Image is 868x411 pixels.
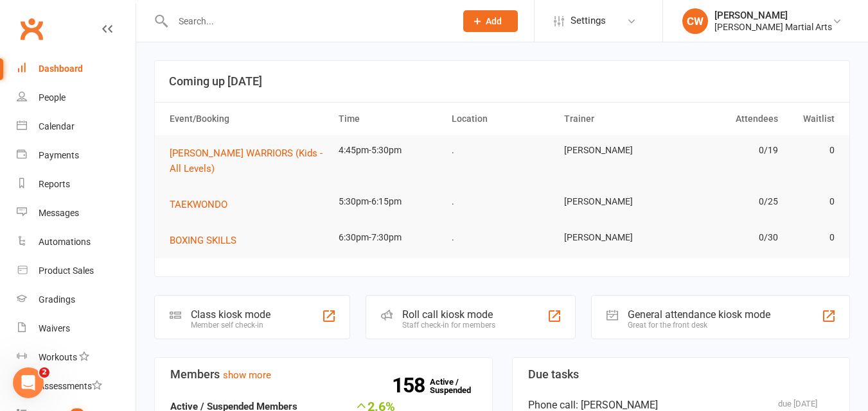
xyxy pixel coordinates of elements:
div: [PERSON_NAME] Martial Arts [714,21,832,33]
h3: Coming up [DATE] [169,75,835,88]
div: Gradings [39,294,75,305]
td: 5:30pm-6:15pm [333,187,446,217]
div: [PERSON_NAME] [714,10,832,21]
td: [PERSON_NAME] [558,222,671,253]
a: Product Sales [17,256,136,285]
span: BOXING SKILLS [170,235,236,246]
span: : [PERSON_NAME] [576,399,658,411]
span: TAEKWONDO [170,199,227,210]
div: Roll call kiosk mode [402,308,495,321]
div: Workouts [39,352,77,362]
div: Reports [39,179,70,189]
td: 0 [784,222,840,253]
th: Trainer [558,103,671,135]
div: Waivers [39,323,70,333]
td: [PERSON_NAME] [558,135,671,165]
a: Payments [17,141,136,170]
th: Attendees [671,103,784,135]
h3: Members [170,368,477,381]
td: 4:45pm-5:30pm [333,135,446,165]
a: People [17,83,136,112]
div: Payments [39,150,79,160]
span: 2 [39,367,49,378]
a: show more [223,369,271,381]
span: Add [486,16,502,26]
div: Assessments [39,381,102,391]
a: Assessments [17,372,136,401]
td: 0 [784,135,840,165]
div: People [39,92,66,103]
input: Search... [169,12,447,30]
button: BOXING SKILLS [170,233,245,248]
div: Dashboard [39,63,83,74]
a: Reports [17,170,136,199]
iframe: Intercom live chat [13,367,44,398]
td: . [446,222,559,253]
strong: 158 [392,376,430,395]
button: TAEKWONDO [170,197,236,212]
button: [PERSON_NAME] WARRIORS (Kids - All Levels) [170,146,327,176]
a: Dashboard [17,55,136,83]
td: 6:30pm-7:30pm [333,222,446,253]
a: Waivers [17,314,136,343]
span: [PERSON_NAME] WARRIORS (Kids - All Levels) [170,147,323,174]
div: Messages [39,208,79,218]
h3: Due tasks [528,368,835,381]
td: 0 [784,187,840,217]
th: Waitlist [784,103,840,135]
a: Automations [17,228,136,256]
th: Event/Booking [164,103,333,135]
td: . [446,135,559,165]
th: Time [333,103,446,135]
span: Settings [571,6,606,35]
th: Location [446,103,559,135]
td: 0/19 [671,135,784,165]
button: Add [463,10,518,32]
div: Class kiosk mode [191,308,270,321]
div: Automations [39,237,91,247]
div: Staff check-in for members [402,321,495,330]
div: Calendar [39,121,75,131]
a: Gradings [17,285,136,314]
td: 0/25 [671,187,784,217]
div: CW [682,8,708,34]
a: Clubworx [15,13,48,45]
div: General attendance kiosk mode [628,308,770,321]
a: 158Active / Suspended [430,368,486,404]
td: [PERSON_NAME] [558,187,671,217]
div: Product Sales [39,265,94,276]
div: Great for the front desk [628,321,770,330]
div: Member self check-in [191,321,270,330]
a: Messages [17,199,136,228]
a: Workouts [17,343,136,372]
div: Phone call [528,399,835,411]
a: Calendar [17,112,136,141]
td: 0/30 [671,222,784,253]
td: . [446,187,559,217]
